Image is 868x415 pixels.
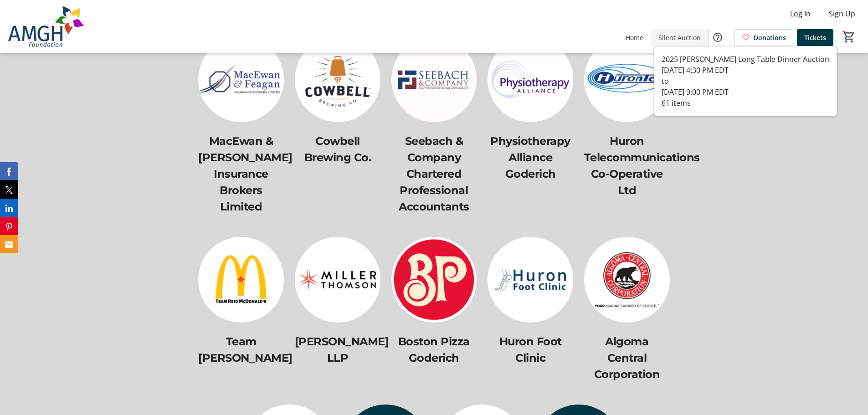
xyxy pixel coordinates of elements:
[391,37,477,123] img: <p>Seebach &amp; Company Chartered Professional Accountants</p> logo
[391,133,477,215] p: Seebach & Company Chartered Professional Accountants
[841,29,857,45] button: Cart
[584,37,670,123] img: <p>Huron Telecommunications Co-Operative Ltd</p> logo
[618,29,651,46] a: Home
[829,8,855,19] span: Sign Up
[391,237,477,323] img: <p>Boston Pizza Goderich</p> logo
[709,28,727,46] button: Help
[783,6,818,21] button: Log In
[804,33,826,42] span: Tickets
[584,133,670,199] p: Huron Telecommunications Co-Operative Ltd
[584,237,670,323] img: <p>Algoma Central Corporation</p> logo
[198,133,284,215] p: MacEwan & [PERSON_NAME] Insurance Brokers Limited
[5,4,87,49] img: Alexandra Marine & General Hospital Foundation's Logo
[658,33,701,42] span: Silent Auction
[822,6,863,21] button: Sign Up
[295,333,380,366] p: [PERSON_NAME] LLP
[198,333,284,366] p: Team [PERSON_NAME]
[295,37,380,123] img: <p>Cowbell Brewing Co.</p> logo
[391,333,477,366] p: Boston Pizza Goderich
[295,133,380,166] p: Cowbell Brewing Co.
[488,237,573,323] img: <p>Huron Foot Clinic</p> logo
[734,29,793,46] a: Donations
[626,33,643,42] span: Home
[198,37,284,123] img: <p>MacEwan &amp; Feagan Insurance Brokers Limited</p> logo
[198,237,284,323] img: <p>Team Reid McDonald&#39;s</p> logo
[662,97,829,108] div: 61 items
[584,333,670,383] p: Algoma Central Corporation
[662,54,829,65] div: 2025 [PERSON_NAME] Long Table Dinner Auction
[295,237,380,323] img: <p>Miller Thomson LLP</p> logo
[488,37,573,123] img: <p>Physiotherapy Alliance Goderich</p> logo
[797,29,833,46] a: Tickets
[662,76,829,87] div: to
[488,133,573,182] p: Physiotherapy Alliance Goderich
[754,33,786,42] span: Donations
[662,87,829,97] div: [DATE] 9:00 PM EDT
[662,65,829,76] div: [DATE] 4:30 PM EDT
[488,333,573,366] p: Huron Foot Clinic
[651,29,708,46] a: Silent Auction
[790,8,811,19] span: Log In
